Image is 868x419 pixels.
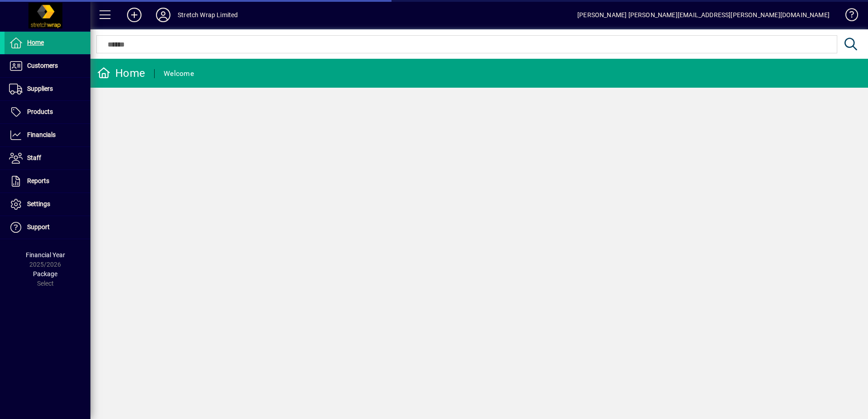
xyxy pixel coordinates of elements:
[27,154,41,161] span: Staff
[577,8,830,22] div: [PERSON_NAME] [PERSON_NAME][EMAIL_ADDRESS][PERSON_NAME][DOMAIN_NAME]
[33,270,57,278] span: Package
[5,78,90,100] a: Suppliers
[839,2,857,31] a: Knowledge Base
[27,85,53,92] span: Suppliers
[97,66,145,80] div: Home
[149,7,178,23] button: Profile
[27,223,50,231] span: Support
[5,193,90,216] a: Settings
[27,131,56,138] span: Financials
[5,101,90,123] a: Products
[5,216,90,239] a: Support
[5,170,90,193] a: Reports
[164,66,194,81] div: Welcome
[27,39,44,46] span: Home
[27,200,50,207] span: Settings
[5,55,90,77] a: Customers
[5,124,90,146] a: Financials
[26,251,65,259] span: Financial Year
[27,177,49,184] span: Reports
[27,108,53,115] span: Products
[120,7,149,23] button: Add
[178,8,238,22] div: Stretch Wrap Limited
[27,62,58,69] span: Customers
[5,147,90,169] a: Staff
